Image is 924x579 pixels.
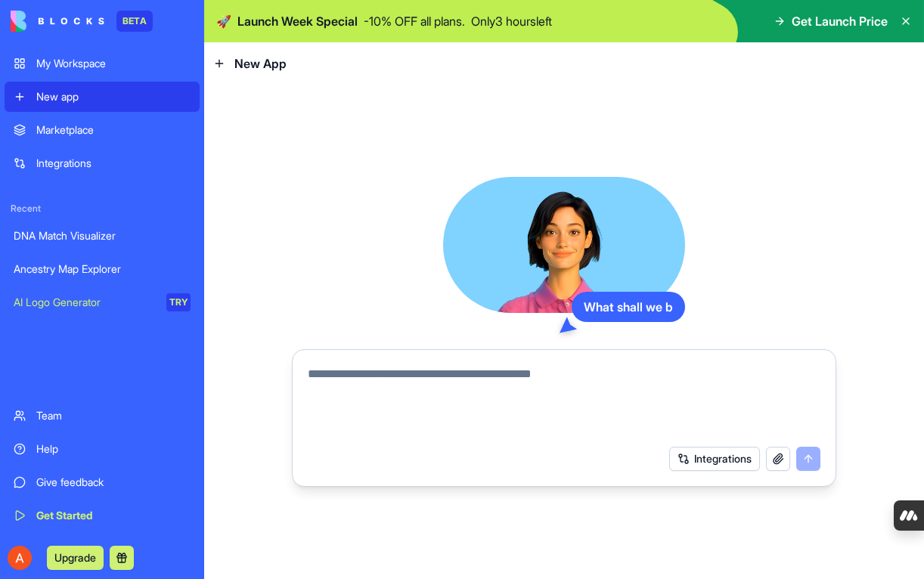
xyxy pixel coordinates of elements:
[5,148,200,178] a: Integrations
[5,434,200,464] a: Help
[36,475,191,490] div: Give feedback
[5,287,200,317] a: AI Logo GeneratorTRY
[36,89,191,104] div: New app
[36,408,191,423] div: Team
[237,12,358,30] span: Launch Week Special
[47,550,104,565] a: Upgrade
[36,122,191,138] div: Marketplace
[5,115,200,145] a: Marketplace
[116,11,153,32] div: BETA
[5,401,200,431] a: Team
[364,12,465,30] p: - 10 % OFF all plans.
[5,254,200,284] a: Ancestry Map Explorer
[5,467,200,497] a: Give feedback
[5,500,200,531] a: Get Started
[5,82,200,112] a: New app
[36,508,191,523] div: Get Started
[166,293,191,311] div: TRY
[8,546,32,570] img: ACg8ocITBX1reyd7AzlARPHZPFnwbzBqMD2ogS2eydDauYtn0nj2iw=s96-c
[36,441,191,457] div: Help
[572,292,685,322] div: What shall we b
[14,262,191,277] div: Ancestry Map Explorer
[669,447,760,471] button: Integrations
[47,546,104,570] button: Upgrade
[5,221,200,251] a: DNA Match Visualizer
[5,203,200,215] span: Recent
[14,228,191,243] div: DNA Match Visualizer
[5,48,200,79] a: My Workspace
[471,12,552,30] p: Only 3 hours left
[216,12,231,30] span: 🚀
[11,11,153,32] a: BETA
[14,295,156,310] div: AI Logo Generator
[36,156,191,171] div: Integrations
[792,12,888,30] span: Get Launch Price
[11,11,104,32] img: logo
[36,56,191,71] div: My Workspace
[234,54,287,73] span: New App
